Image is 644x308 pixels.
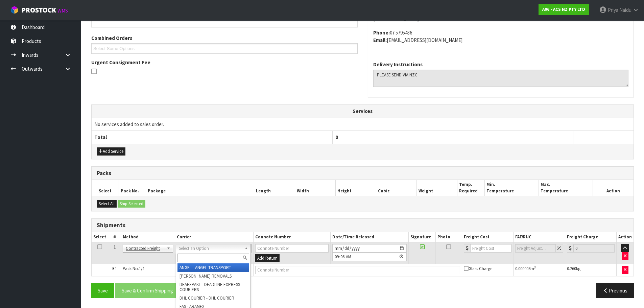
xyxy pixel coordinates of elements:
span: Glass Charge [464,266,492,271]
th: Height [335,180,376,196]
th: Temp. Required [457,180,484,196]
span: 0 [335,134,338,140]
h3: Shipments [97,222,628,229]
th: Max. Temperature [539,180,593,196]
strong: A06 - ACS NZ PTY LTD [542,6,585,12]
span: 1 [115,266,117,271]
input: Freight Adjustment [515,244,556,253]
th: Action [593,180,634,196]
button: Save & Confirm Shipping [115,283,180,298]
th: Width [295,180,335,196]
li: ANGEL - ANGEL TRANSPORT [177,263,249,272]
a: A06 - ACS NZ PTY LTD [539,4,589,15]
span: Contracted Freight [126,244,164,253]
h3: Packs [97,170,628,176]
th: Select [92,180,119,196]
label: Delivery Instructions [373,61,423,68]
strong: phone [373,29,390,36]
th: Min. Temperature [484,180,539,196]
span: 1/1 [139,266,145,271]
button: Select All [97,200,117,208]
th: Freight Charge [565,232,616,242]
th: Photo [435,232,462,242]
td: m [513,264,565,276]
input: Freight Cost [470,244,511,253]
th: Method [121,232,175,242]
th: Signature [409,232,435,242]
li: [PERSON_NAME] REMOVALS [177,272,249,280]
small: WMS [57,7,68,14]
th: Pack No. [119,180,146,196]
input: Freight Charge [573,244,615,253]
span: Select an Option [179,244,242,253]
label: Combined Orders [91,34,132,42]
address: 07 5795436 [EMAIL_ADDRESS][DOMAIN_NAME] [373,29,629,44]
th: Select [92,232,108,242]
th: Package [146,180,254,196]
strong: email [373,37,387,43]
th: Weight [417,180,457,196]
th: Length [254,180,295,196]
td: Pack No. [121,264,253,276]
span: 0.000008 [515,266,530,271]
li: DEAEXPAKL - DEADLINE EXPRESS COURIERS [177,280,249,294]
th: FAF/RUC [513,232,565,242]
span: 0.260 [567,266,576,271]
th: Total [92,131,332,144]
button: Previous [596,283,634,298]
th: Action [616,232,634,242]
img: cube-alt.png [10,6,19,14]
button: Add Return [255,254,280,262]
th: Connote Number [253,232,330,242]
button: Save [91,283,114,298]
td: kg [565,264,616,276]
th: Cubic [376,180,417,196]
button: Ship Selected [118,200,145,208]
label: Urgent Consignment Fee [91,59,150,66]
li: DHL COURIER - DHL COURIER [177,294,249,302]
span: 1 [114,244,116,250]
button: Add Service [97,147,125,156]
th: # [108,232,121,242]
span: Priya [608,7,618,13]
input: Connote Number [255,244,329,253]
input: Connote Number [255,266,460,274]
td: No services added to sales order. [92,118,634,131]
sup: 3 [534,265,536,269]
th: Services [92,105,634,118]
th: Freight Cost [462,232,513,242]
span: Naidu [619,7,631,13]
th: Date/Time Released [330,232,409,242]
span: ProStock [22,6,56,15]
th: Carrier [175,232,253,242]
